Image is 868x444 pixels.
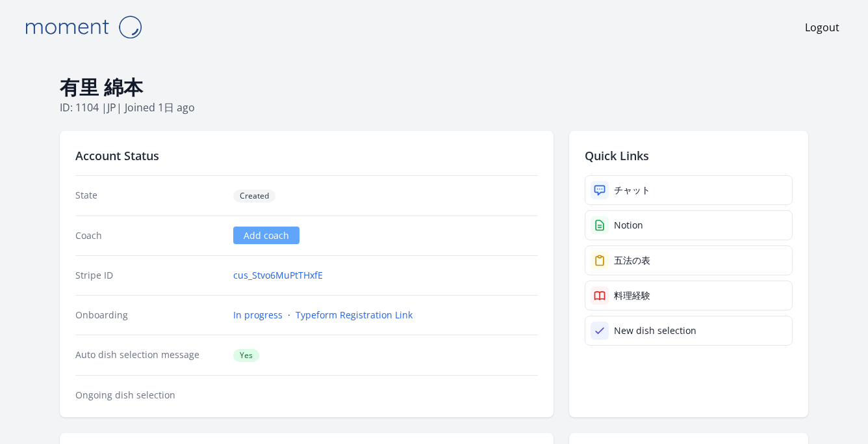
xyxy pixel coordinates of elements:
dt: Auto dish selection message [75,348,223,362]
a: チャット [585,175,793,205]
a: 五法の表 [585,245,793,275]
a: 料理経験 [585,281,793,311]
div: 料理経験 [614,289,650,302]
img: Moment [18,10,148,44]
div: Notion [614,219,643,232]
p: ID: 1104 | | Joined 1日 ago [60,100,808,115]
span: Created [233,189,275,202]
a: New dish selection [585,316,793,346]
h1: 有里 綿本 [60,75,808,100]
div: New dish selection [614,324,696,337]
a: cus_Stvo6MuPtTHxfE [233,269,323,282]
h2: Account Status [75,146,538,165]
a: Add coach [233,227,300,244]
div: 五法の表 [614,254,650,267]
span: · [288,309,290,321]
dt: Ongoing dish selection [75,389,223,402]
dt: State [75,189,223,202]
dt: Coach [75,229,223,242]
dt: Onboarding [75,309,223,322]
span: jp [107,100,116,115]
a: In progress [233,309,283,322]
div: チャット [614,184,650,197]
h2: Quick Links [585,146,793,165]
a: Logout [805,20,839,35]
dt: Stripe ID [75,269,223,282]
span: Yes [233,349,259,362]
a: Notion [585,210,793,240]
a: Typeform Registration Link [296,309,413,322]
